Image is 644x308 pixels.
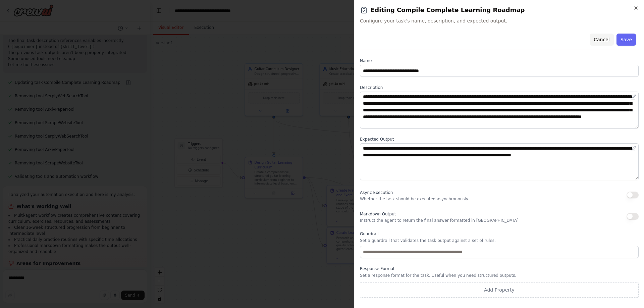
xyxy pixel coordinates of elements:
[629,93,637,101] button: Open in editor
[360,58,639,63] label: Name
[360,266,639,271] label: Response Format
[360,212,396,216] span: Markdown Output
[360,85,639,90] label: Description
[360,196,469,202] p: Whether the task should be executed asynchronously.
[360,190,393,195] span: Async Execution
[360,231,639,237] label: Guardrail
[360,273,639,278] p: Set a response format for the task. Useful when you need structured outputs.
[629,145,637,153] button: Open in editor
[360,5,639,15] h2: Editing Compile Complete Learning Roadmap
[590,34,613,46] button: Cancel
[360,282,639,298] button: Add Property
[360,17,639,24] span: Configure your task's name, description, and expected output.
[360,137,639,142] label: Expected Output
[360,218,519,223] p: Instruct the agent to return the final answer formatted in [GEOGRAPHIC_DATA]
[360,238,639,243] p: Set a guardrail that validates the task output against a set of rules.
[616,34,636,46] button: Save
